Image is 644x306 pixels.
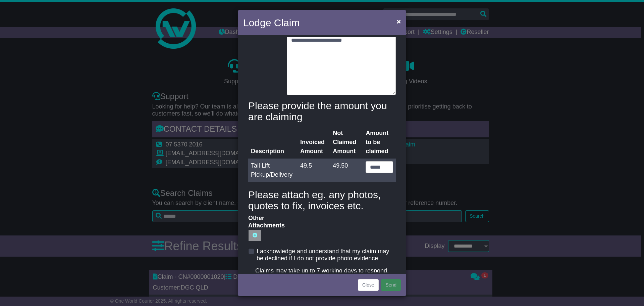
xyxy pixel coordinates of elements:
h4: Please provide the amount you are claiming [248,100,396,122]
button: Close [358,279,379,291]
td: 49.5 [298,159,330,182]
label: I acknowledge and understand that my claim may be declined if I do not provide photo evidence. [257,248,396,262]
td: Tail Lift Pickup/Delivery [248,159,298,182]
button: Close [393,14,404,28]
th: Amount to be claimed [363,126,396,159]
span: × [397,17,401,25]
th: Invoiced Amount [298,126,330,159]
label: Description [245,10,283,93]
label: Other Attachments [245,215,283,241]
th: Description [248,126,298,159]
div: Claims may take up to 7 working days to respond. [248,267,396,275]
h4: Please attach eg. any photos, quotes to fix, invoices etc. [248,189,396,211]
th: Not Claimed Amount [330,126,363,159]
h4: Lodge Claim [243,15,300,30]
td: 49.50 [330,159,363,182]
button: Send [381,279,401,291]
